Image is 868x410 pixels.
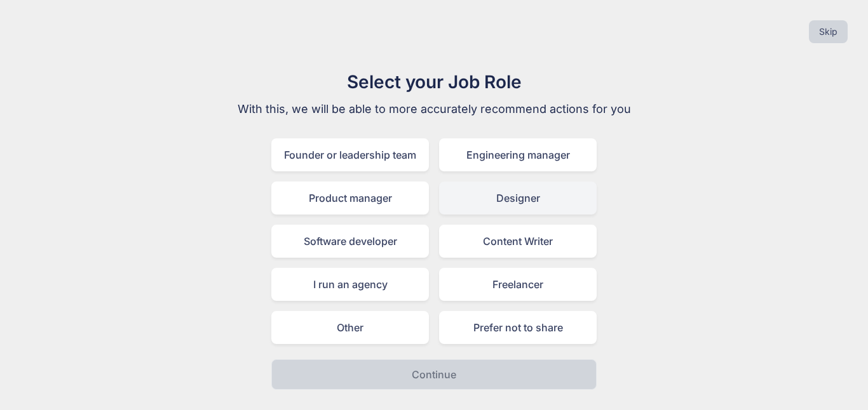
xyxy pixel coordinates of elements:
div: Prefer not to share [439,311,597,344]
h1: Select your Job Role [220,69,648,95]
p: Continue [412,367,456,382]
div: Freelancer [439,268,597,301]
div: Software developer [271,225,429,258]
button: Continue [271,359,597,390]
div: Other [271,311,429,344]
div: Content Writer [439,225,597,258]
div: I run an agency [271,268,429,301]
button: Skip [809,20,848,43]
div: Designer [439,182,597,215]
p: With this, we will be able to more accurately recommend actions for you [220,100,648,118]
div: Product manager [271,182,429,215]
div: Engineering manager [439,138,597,171]
div: Founder or leadership team [271,138,429,171]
